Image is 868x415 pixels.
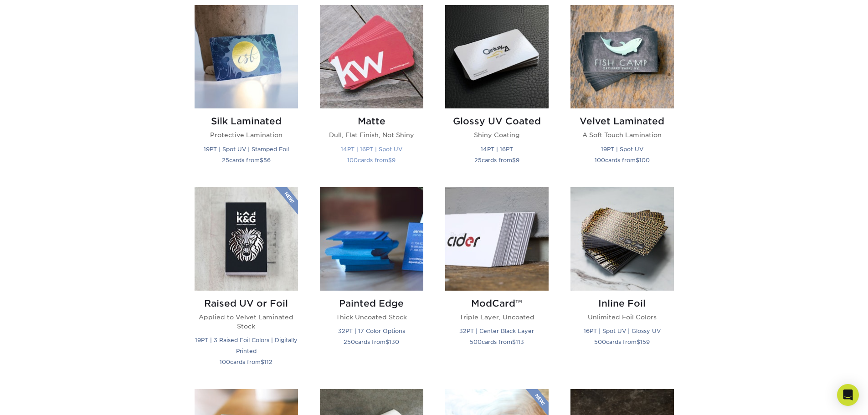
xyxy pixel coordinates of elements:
span: 100 [347,157,358,164]
small: 19PT | Spot UV | Stamped Foil [204,146,289,153]
p: Protective Lamination [195,130,298,139]
img: Matte Business Cards [320,5,423,108]
span: $ [385,338,389,345]
span: 113 [516,338,524,345]
a: Raised UV or Foil Business Cards Raised UV or Foil Applied to Velvet Laminated Stock 19PT | 3 Rai... [195,187,298,379]
a: Painted Edge Business Cards Painted Edge Thick Uncoated Stock 32PT | 17 Color Options 250cards fr... [320,187,423,379]
span: $ [260,157,263,164]
small: cards from [220,359,272,365]
small: cards from [222,157,271,164]
img: Velvet Laminated Business Cards [570,5,674,108]
img: Painted Edge Business Cards [320,187,423,291]
small: 19PT | Spot UV [601,146,643,153]
small: 16PT | Spot UV | Glossy UV [584,328,661,334]
h2: ModCard™ [445,298,549,309]
img: Glossy UV Coated Business Cards [445,5,549,108]
span: $ [512,338,516,345]
small: cards from [470,338,524,345]
h2: Velvet Laminated [570,116,674,127]
a: Glossy UV Coated Business Cards Glossy UV Coated Shiny Coating 14PT | 16PT 25cards from$9 [445,5,549,176]
p: Thick Uncoated Stock [320,313,423,322]
span: 9 [516,157,519,164]
p: A Soft Touch Lamination [570,130,674,139]
h2: Silk Laminated [195,116,298,127]
small: cards from [344,338,399,345]
span: 56 [263,157,271,164]
span: 100 [639,157,650,164]
a: Velvet Laminated Business Cards Velvet Laminated A Soft Touch Lamination 19PT | Spot UV 100cards ... [570,5,674,176]
small: 19PT | 3 Raised Foil Colors | Digitally Printed [195,337,298,354]
img: ModCard™ Business Cards [445,187,549,291]
span: 112 [264,359,272,365]
h2: Raised UV or Foil [195,298,298,309]
img: Inline Foil Business Cards [570,187,674,291]
span: 500 [594,338,606,345]
p: Triple Layer, Uncoated [445,313,549,322]
h2: Glossy UV Coated [445,116,549,127]
h2: Inline Foil [570,298,674,309]
span: $ [388,157,392,164]
img: Silk Laminated Business Cards [195,5,298,108]
span: 159 [640,338,650,345]
small: 14PT | 16PT | Spot UV [341,146,402,153]
small: 32PT | 17 Color Options [338,328,405,334]
span: 100 [595,157,605,164]
span: $ [636,157,639,164]
small: cards from [474,157,519,164]
p: Unlimited Foil Colors [570,313,674,322]
span: 9 [392,157,395,164]
span: $ [512,157,516,164]
small: cards from [595,157,650,164]
span: $ [261,359,264,365]
small: cards from [347,157,395,164]
p: Applied to Velvet Laminated Stock [195,313,298,331]
a: Silk Laminated Business Cards Silk Laminated Protective Lamination 19PT | Spot UV | Stamped Foil ... [195,5,298,176]
small: cards from [594,338,650,345]
small: 32PT | Center Black Layer [459,328,534,334]
span: $ [637,338,640,345]
span: 500 [470,338,482,345]
div: Open Intercom Messenger [837,384,859,406]
span: 250 [344,338,355,345]
span: 100 [220,359,230,365]
span: 25 [222,157,229,164]
a: Matte Business Cards Matte Dull, Flat Finish, Not Shiny 14PT | 16PT | Spot UV 100cards from$9 [320,5,423,176]
a: ModCard™ Business Cards ModCard™ Triple Layer, Uncoated 32PT | Center Black Layer 500cards from$113 [445,187,549,379]
iframe: Google Customer Reviews [2,387,77,412]
p: Dull, Flat Finish, Not Shiny [320,130,423,139]
h2: Painted Edge [320,298,423,309]
h2: Matte [320,116,423,127]
small: 14PT | 16PT [481,146,513,153]
p: Shiny Coating [445,130,549,139]
span: 25 [474,157,482,164]
span: 130 [389,338,399,345]
a: Inline Foil Business Cards Inline Foil Unlimited Foil Colors 16PT | Spot UV | Glossy UV 500cards ... [570,187,674,379]
img: Raised UV or Foil Business Cards [195,187,298,291]
img: New Product [275,187,298,215]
